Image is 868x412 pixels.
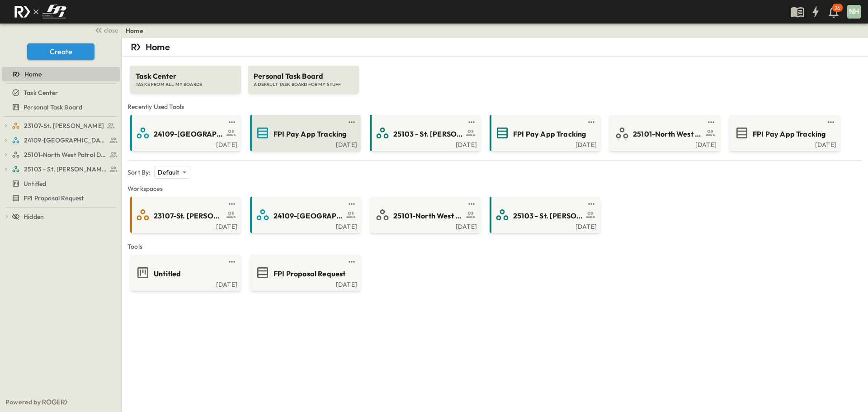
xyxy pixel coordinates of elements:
a: [DATE] [252,280,357,287]
div: 25103 - St. [PERSON_NAME] Phase 2test [2,162,120,176]
a: [DATE] [132,140,237,147]
a: 25103 - St. [PERSON_NAME] Phase 2 [12,163,118,175]
a: Task CenterTASKS FROM ALL MY BOARDS [129,57,242,93]
span: 24109-[GEOGRAPHIC_DATA][PERSON_NAME] [154,129,224,139]
div: Default [154,166,190,179]
a: 25101-North West Patrol Division [12,148,118,161]
a: 24109-St. Teresa of Calcutta Parish Hall [12,134,118,147]
span: 23107-St. [PERSON_NAME] [154,211,224,221]
span: FPI Pay App Tracking [753,129,826,139]
a: [DATE] [372,222,477,229]
a: 25103 - St. [PERSON_NAME] Phase 2 [372,126,477,140]
button: close [91,24,120,36]
button: test [466,199,477,209]
a: [DATE] [731,140,836,147]
span: 24109-[GEOGRAPHIC_DATA][PERSON_NAME] [274,211,344,221]
p: Sort By: [127,168,151,177]
span: 24109-St. Teresa of Calcutta Parish Hall [24,136,107,145]
a: [DATE] [132,222,237,229]
a: Task Center [2,86,118,99]
button: NH [846,4,862,19]
div: 23107-St. [PERSON_NAME]test [2,118,120,133]
button: Create [27,43,94,60]
a: [DATE] [491,222,597,229]
span: Tools [127,242,863,251]
a: 25101-North West Patrol Division [611,126,717,140]
div: FPI Proposal Requesttest [2,191,120,205]
span: 25103 - St. [PERSON_NAME] Phase 2 [513,211,583,221]
button: test [346,256,357,267]
button: test [586,199,597,209]
a: Personal Task Board [2,101,118,114]
div: NH [847,5,861,19]
a: [DATE] [611,140,717,147]
nav: breadcrumbs [126,26,149,35]
span: 23107-St. [PERSON_NAME] [24,121,104,130]
button: test [226,256,237,267]
span: Task Center [136,71,236,81]
button: test [346,117,357,128]
div: [DATE] [252,140,357,147]
a: [DATE] [132,280,237,287]
span: FPI Pay App Tracking [513,129,586,139]
span: Recently Used Tools [127,102,863,111]
span: 25101-North West Patrol Division [633,129,703,139]
span: FPI Pay App Tracking [274,129,346,139]
a: FPI Pay App Tracking [731,126,836,140]
span: TASKS FROM ALL MY BOARDS [136,81,236,88]
div: 24109-St. Teresa of Calcutta Parish Halltest [2,133,120,147]
a: 25103 - St. [PERSON_NAME] Phase 2 [491,208,597,222]
button: test [466,117,477,128]
span: Task Center [24,88,58,97]
span: Untitled [154,269,181,279]
span: Workspaces [127,184,863,193]
a: [DATE] [372,140,477,147]
p: Home [146,41,170,53]
span: Personal Task Board [24,103,82,112]
button: test [226,199,237,209]
a: [DATE] [252,222,357,229]
span: 25101-North West Patrol Division [24,150,107,159]
a: Untitled [132,265,237,280]
div: Personal Task Boardtest [2,100,120,114]
a: 25101-North West Patrol Division [372,208,477,222]
a: Home [2,68,118,81]
div: Untitledtest [2,176,120,191]
a: FPI Pay App Tracking [491,126,597,140]
span: FPI Proposal Request [24,194,84,203]
a: 23107-St. [PERSON_NAME] [132,208,237,222]
button: test [346,199,357,209]
span: Home [24,70,42,79]
a: 24109-[GEOGRAPHIC_DATA][PERSON_NAME] [132,126,237,140]
span: Untitled [24,179,46,188]
a: 24109-[GEOGRAPHIC_DATA][PERSON_NAME] [252,208,357,222]
a: FPI Proposal Request [2,192,118,204]
span: close [104,26,118,35]
span: FPI Proposal Request [274,269,345,279]
p: Default [158,168,179,177]
button: test [226,117,237,128]
button: test [706,117,717,128]
p: 26 [835,5,840,12]
button: test [586,117,597,128]
a: Untitled [2,177,118,190]
a: 23107-St. [PERSON_NAME] [12,119,118,132]
a: Home [126,26,143,35]
div: 25101-North West Patrol Divisiontest [2,147,120,162]
button: test [826,117,836,128]
span: 25101-North West Patrol Division [393,211,463,221]
a: [DATE] [491,140,597,147]
span: Personal Task Board [254,71,354,81]
img: c8d7d1ed905e502e8f77bf7063faec64e13b34fdb1f2bdd94b0e311fc34f8000.png [11,2,70,21]
span: A DEFAULT TASK BOARD FOR MY STUFF [254,81,354,88]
